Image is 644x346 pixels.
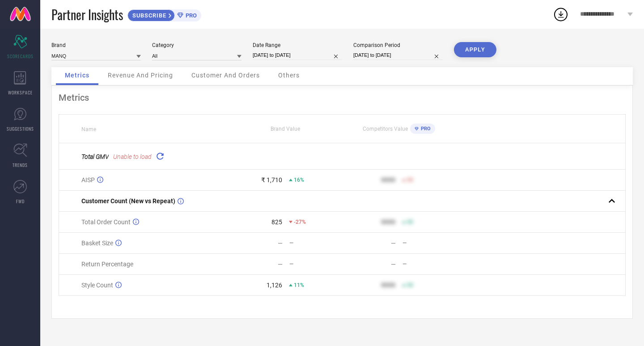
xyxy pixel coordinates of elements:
div: — [289,261,342,267]
div: Brand [51,42,141,48]
span: Brand Value [271,126,300,132]
span: SUBSCRIBE [128,12,169,19]
span: Revenue And Pricing [108,72,173,79]
span: PRO [419,126,431,132]
span: Others [278,72,300,79]
span: SUGGESTIONS [7,125,34,132]
a: SUBSCRIBEPRO [127,7,201,21]
div: Reload "Total GMV" [154,150,166,162]
span: PRO [183,12,197,19]
span: -27% [294,219,306,225]
span: Name [81,126,96,132]
div: — [391,239,396,247]
div: 9999 [381,282,395,289]
span: 11% [294,282,304,288]
span: 16% [294,177,304,183]
div: 1,126 [267,282,282,289]
span: Unable to load [113,153,152,160]
div: 9999 [381,176,395,184]
span: Customer Count (New vs Repeat) [81,197,175,205]
span: Style Count [81,282,113,289]
input: Select date range [253,51,342,60]
div: Date Range [253,42,342,48]
div: — [402,240,455,246]
span: 50 [407,219,413,225]
div: Metrics [59,92,626,103]
div: ₹ 1,710 [261,176,282,184]
div: 825 [271,218,282,226]
span: Return Percentage [81,261,133,268]
span: 50 [407,282,413,288]
div: 9999 [381,218,395,226]
span: Partner Insights [51,5,123,24]
button: APPLY [454,42,496,57]
div: — [391,261,396,268]
div: Category [152,42,241,48]
span: SCORECARDS [7,53,34,60]
span: Customer And Orders [191,72,260,79]
span: Competitors Value [363,126,408,132]
span: Metrics [65,72,89,79]
span: AISP [81,176,95,184]
span: 50 [407,177,413,183]
input: Select comparison period [353,51,443,60]
span: WORKSPACE [8,89,33,96]
div: — [278,239,283,247]
span: Total Order Count [81,218,131,226]
div: — [402,261,455,267]
div: Open download list [553,6,569,22]
span: Total GMV [81,153,109,160]
span: TRENDS [13,162,28,168]
span: Basket Size [81,239,113,247]
span: FWD [16,198,25,205]
div: Comparison Period [353,42,443,48]
div: — [278,261,283,268]
div: — [289,240,342,246]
